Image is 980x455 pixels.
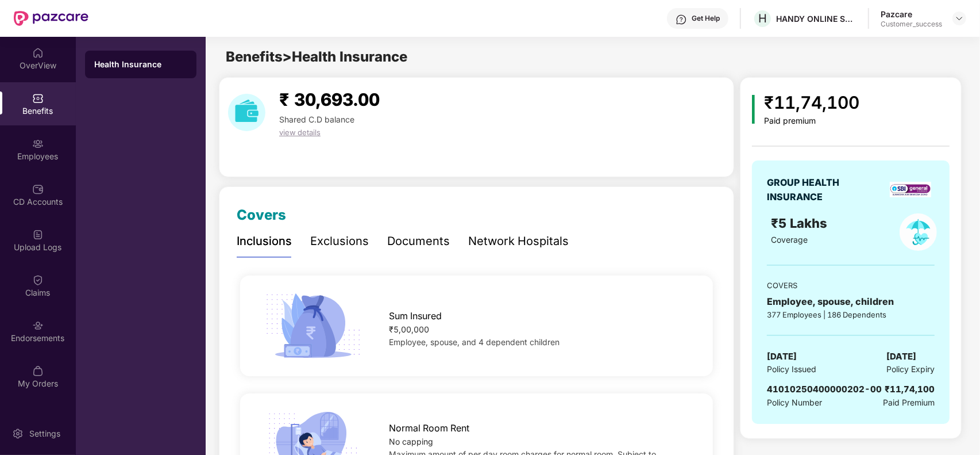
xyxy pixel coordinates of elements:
span: [DATE] [886,350,916,364]
img: svg+xml;base64,PHN2ZyBpZD0iVXBsb2FkX0xvZ3MiIGRhdGEtbmFtZT0iVXBsb2FkIExvZ3MiIHhtbG5zPSJodHRwOi8vd3... [32,229,44,240]
span: Employee, spouse, and 4 dependent children [389,337,560,347]
span: view details [279,128,321,137]
span: ₹5 Lakhs [771,216,831,231]
img: svg+xml;base64,PHN2ZyBpZD0iQmVuZWZpdHMiIHhtbG5zPSJodHRwOi8vd3d3LnczLm9yZy8yMDAwL3N2ZyIgd2lkdGg9Ij... [32,93,44,104]
img: svg+xml;base64,PHN2ZyBpZD0iQ2xhaW0iIHhtbG5zPSJodHRwOi8vd3d3LnczLm9yZy8yMDAwL3N2ZyIgd2lkdGg9IjIwIi... [32,274,44,286]
span: Coverage [771,235,808,244]
div: Customer_success [881,20,942,29]
img: download [228,94,265,131]
span: 41010250400000202-00 [767,384,882,395]
span: Policy Issued [767,363,816,376]
div: Settings [26,428,64,439]
span: Covers [237,207,286,223]
span: Policy Expiry [886,363,935,376]
div: Health Insurance [94,59,187,70]
img: svg+xml;base64,PHN2ZyBpZD0iSGVscC0zMngzMiIgeG1sbnM9Imh0dHA6Ly93d3cudzMub3JnLzIwMDAvc3ZnIiB3aWR0aD... [676,14,687,25]
span: H [758,12,767,25]
img: svg+xml;base64,PHN2ZyBpZD0iTXlfT3JkZXJzIiBkYXRhLW5hbWU9Ik15IE9yZGVycyIgeG1sbnM9Imh0dHA6Ly93d3cudz... [32,365,44,377]
img: svg+xml;base64,PHN2ZyBpZD0iRHJvcGRvd24tMzJ4MzIiIHhtbG5zPSJodHRwOi8vd3d3LnczLm9yZy8yMDAwL3N2ZyIgd2... [955,14,964,23]
div: Network Hospitals [468,232,569,250]
span: Sum Insured [389,309,442,323]
img: icon [752,95,755,124]
div: No capping [389,435,692,448]
img: svg+xml;base64,PHN2ZyBpZD0iQ0RfQWNjb3VudHMiIGRhdGEtbmFtZT0iQ0QgQWNjb3VudHMiIHhtbG5zPSJodHRwOi8vd3... [32,183,44,195]
div: 377 Employees | 186 Dependents [767,309,935,320]
div: ₹11,74,100 [885,383,935,396]
img: svg+xml;base64,PHN2ZyBpZD0iU2V0dGluZy0yMHgyMCIgeG1sbnM9Imh0dHA6Ly93d3cudzMub3JnLzIwMDAvc3ZnIiB3aW... [12,428,24,439]
div: COVERS [767,280,935,291]
div: Exclusions [310,232,369,250]
img: svg+xml;base64,PHN2ZyBpZD0iRW5kb3JzZW1lbnRzIiB4bWxucz0iaHR0cDovL3d3dy53My5vcmcvMjAwMC9zdmciIHdpZH... [32,320,44,331]
div: GROUP HEALTH INSURANCE [767,175,867,204]
span: Normal Room Rent [389,421,469,435]
span: Shared C.D balance [279,114,354,124]
img: insurerLogo [890,182,931,197]
div: ₹5,00,000 [389,323,692,336]
div: Inclusions [237,232,292,250]
img: policyIcon [900,213,937,251]
span: Benefits > Health Insurance [226,48,407,65]
div: Get Help [692,14,720,23]
div: Employee, spouse, children [767,295,935,309]
img: svg+xml;base64,PHN2ZyBpZD0iRW1wbG95ZWVzIiB4bWxucz0iaHR0cDovL3d3dy53My5vcmcvMjAwMC9zdmciIHdpZHRoPS... [32,138,44,150]
div: Paid premium [764,116,859,126]
img: New Pazcare Logo [14,11,88,26]
span: ₹ 30,693.00 [279,89,380,110]
span: Paid Premium [883,396,935,409]
div: Pazcare [881,9,942,20]
span: [DATE] [767,350,797,364]
div: HANDY ONLINE SOLUTIONS PRIVATE LIMITED [776,13,856,24]
div: ₹11,74,100 [764,89,859,116]
img: icon [261,290,365,362]
span: Policy Number [767,397,822,407]
img: svg+xml;base64,PHN2ZyBpZD0iSG9tZSIgeG1sbnM9Imh0dHA6Ly93d3cudzMub3JnLzIwMDAvc3ZnIiB3aWR0aD0iMjAiIG... [32,47,44,59]
div: Documents [387,232,450,250]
